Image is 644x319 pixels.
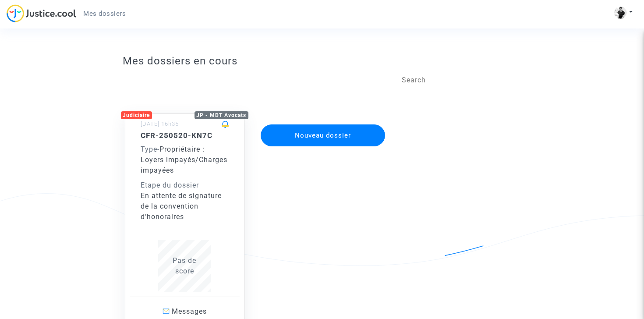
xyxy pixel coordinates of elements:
img: jc-logo.svg [7,4,76,22]
span: Pas de score [173,256,196,275]
span: Messages [172,307,207,315]
div: Judiciaire [121,111,152,119]
a: Mes dossiers [76,7,133,20]
div: JP - MDT Avocats [195,111,249,119]
img: ACg8ocLMI1h8KPNTVvtZ4xYNHjrMB0RqVwJH7-BsF8GNL-8LK7tw7amh=s96-c [614,7,626,19]
a: Nouveau dossier [260,119,386,127]
div: En attente de signature de la convention d’honoraires [141,191,229,222]
small: [DATE] 16h35 [141,121,179,127]
span: Propriétaire : Loyers impayés/Charges impayées [141,145,227,174]
h5: CFR-250520-KN7C [141,131,229,140]
span: Mes dossiers [83,10,126,18]
span: Type [141,145,157,153]
button: Nouveau dossier [261,124,385,146]
span: - [141,145,159,153]
div: Etape du dossier [141,180,229,191]
h3: Mes dossiers en cours [123,55,522,67]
